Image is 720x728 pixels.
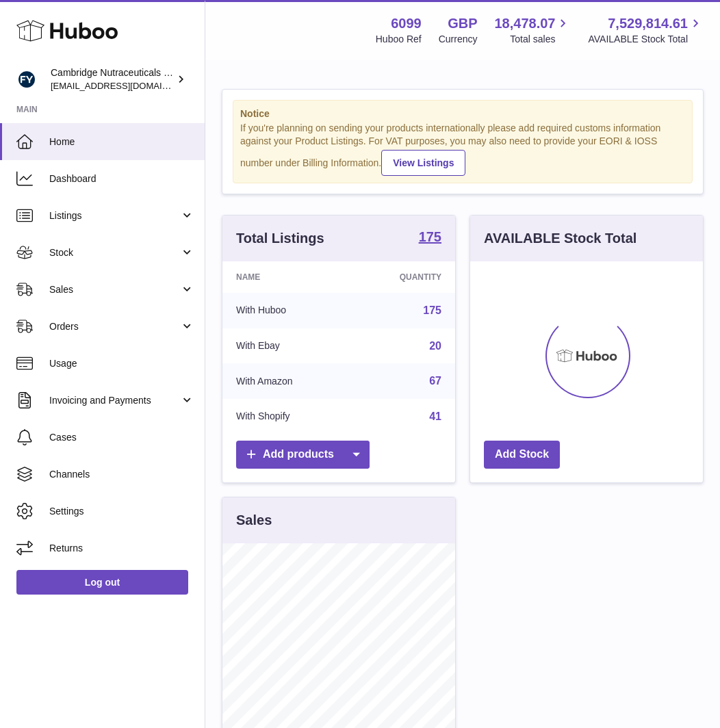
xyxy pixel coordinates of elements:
[588,33,704,46] span: AVAILABLE Stock Total
[439,33,478,46] div: Currency
[49,209,180,222] span: Listings
[494,14,571,46] a: 18,478.07 Total sales
[423,304,441,316] a: 175
[484,229,637,248] h3: AVAILABLE Stock Total
[222,363,350,399] td: With Amazon
[236,229,324,248] h3: Total Listings
[608,14,688,33] span: 7,529,814.61
[49,320,180,333] span: Orders
[391,14,422,33] strong: 6099
[448,14,477,33] strong: GBP
[222,328,350,364] td: With Ebay
[222,261,350,293] th: Name
[484,441,560,469] a: Add Stock
[49,431,194,444] span: Cases
[49,468,194,481] span: Channels
[49,283,180,296] span: Sales
[494,14,555,33] span: 18,478.07
[240,107,685,120] strong: Notice
[240,122,685,175] div: If you're planning on sending your products internationally please add required customs informati...
[49,542,194,555] span: Returns
[419,230,441,244] strong: 175
[16,69,37,90] img: huboo@camnutra.com
[49,357,194,370] span: Usage
[51,66,174,92] div: Cambridge Nutraceuticals Ltd
[16,570,188,595] a: Log out
[419,230,441,246] a: 175
[429,411,441,422] a: 41
[49,246,180,259] span: Stock
[49,394,180,407] span: Invoicing and Payments
[429,340,441,352] a: 20
[49,505,194,518] span: Settings
[350,261,455,293] th: Quantity
[510,33,571,46] span: Total sales
[588,14,704,46] a: 7,529,814.61 AVAILABLE Stock Total
[236,511,272,530] h3: Sales
[49,172,194,185] span: Dashboard
[236,441,370,469] a: Add products
[381,150,465,176] a: View Listings
[49,135,194,148] span: Home
[376,33,422,46] div: Huboo Ref
[429,375,441,387] a: 67
[222,399,350,434] td: With Shopify
[51,80,201,91] span: [EMAIL_ADDRESS][DOMAIN_NAME]
[222,293,350,328] td: With Huboo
